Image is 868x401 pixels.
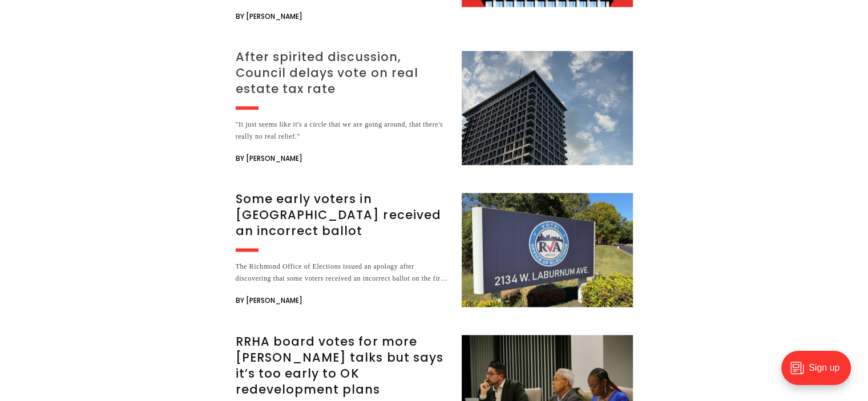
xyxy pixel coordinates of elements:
img: After spirited discussion, Council delays vote on real estate tax rate [462,51,633,165]
span: By [PERSON_NAME] [236,10,302,23]
div: "It just seems like it's a circle that we are going around, that there's really no real relief." [236,119,448,143]
a: After spirited discussion, Council delays vote on real estate tax rate "It just seems like it's a... [236,51,633,165]
h3: After spirited discussion, Council delays vote on real estate tax rate [236,49,448,97]
a: Some early voters in [GEOGRAPHIC_DATA] received an incorrect ballot The Richmond Office of Electi... [236,193,633,307]
div: The Richmond Office of Elections issued an apology after discovering that some voters received an... [236,261,448,285]
span: By [PERSON_NAME] [236,152,302,165]
iframe: portal-trigger [772,345,868,401]
h3: Some early voters in [GEOGRAPHIC_DATA] received an incorrect ballot [236,191,448,239]
span: By [PERSON_NAME] [236,294,302,307]
img: Some early voters in Richmond received an incorrect ballot [462,193,633,307]
h3: RRHA board votes for more [PERSON_NAME] talks but says it’s too early to OK redevelopment plans [236,333,448,397]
